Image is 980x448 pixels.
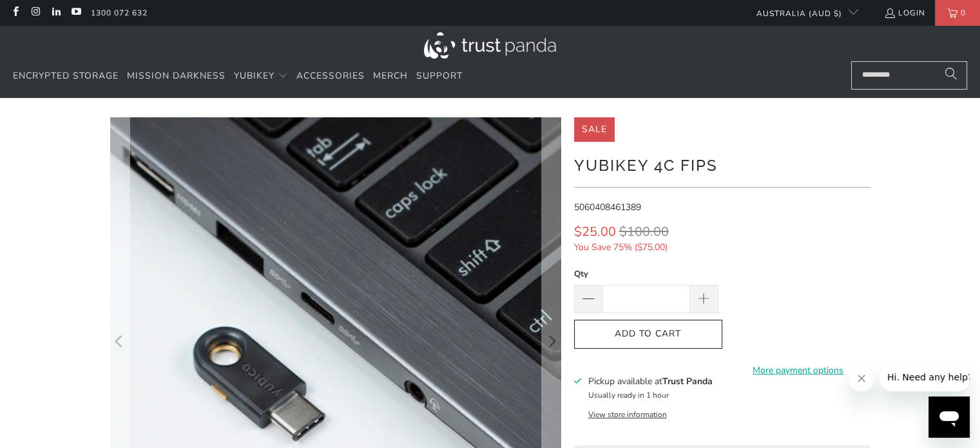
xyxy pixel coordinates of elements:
[373,70,408,82] span: Merch
[879,363,970,391] iframe: Message from company
[10,8,21,18] a: Trust Panda Australia on Facebook
[588,329,709,340] span: Add to Cart
[13,70,119,82] span: Encrypted Storage
[296,61,365,92] a: Accessories
[884,6,925,20] a: Login
[849,365,874,391] iframe: Close message
[416,61,463,92] a: Support
[127,70,226,82] span: Mission Darkness
[574,240,765,255] span: You Save 75% ( )
[574,201,641,213] span: 5060408461389
[13,61,119,92] a: Encrypted Storage
[91,6,148,20] a: 1300 072 632
[574,267,718,281] label: Qty
[296,70,365,82] span: Accessories
[30,8,41,18] a: Trust Panda Australia on Instagram
[574,151,870,177] h1: YubiKey 4C FIPS
[373,61,408,92] a: Merch
[8,9,93,19] span: Hi. Need any help?
[127,61,226,92] a: Mission Darkness
[588,390,668,400] small: Usually ready in 1 hour
[574,320,722,349] button: Add to Cart
[619,223,669,240] span: $100.00
[582,123,607,135] span: Sale
[726,364,870,378] a: More payment options
[588,409,666,420] button: View store information
[13,61,463,92] nav: Translation missing: en.navigation.header.main_nav
[637,241,665,253] span: $75.00
[234,61,288,92] summary: YubiKey
[424,32,556,59] img: Trust Panda Australia
[662,375,712,387] b: Trust Panda
[50,8,61,18] a: Trust Panda Australia on LinkedIn
[588,375,712,388] h3: Pickup available at
[234,70,274,82] span: YubiKey
[935,61,967,90] button: Search
[851,61,967,90] input: Search...
[70,8,81,18] a: Trust Panda Australia on YouTube
[574,223,616,240] span: $25.00
[416,70,463,82] span: Support
[928,396,970,438] iframe: Button to launch messaging window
